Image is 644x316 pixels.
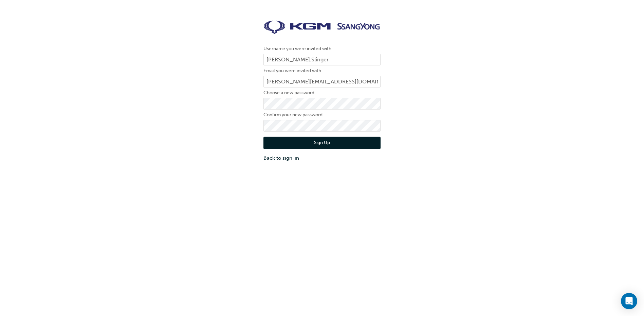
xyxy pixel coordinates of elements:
a: Back to sign-in [263,154,381,162]
img: kgm [263,20,381,35]
input: Username [263,54,381,65]
label: Email you were invited with [263,67,381,75]
button: Sign Up [263,137,381,150]
label: Username you were invited with [263,45,381,53]
div: Open Intercom Messenger [621,293,637,309]
label: Confirm your new password [263,111,381,119]
label: Choose a new password [263,89,381,97]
